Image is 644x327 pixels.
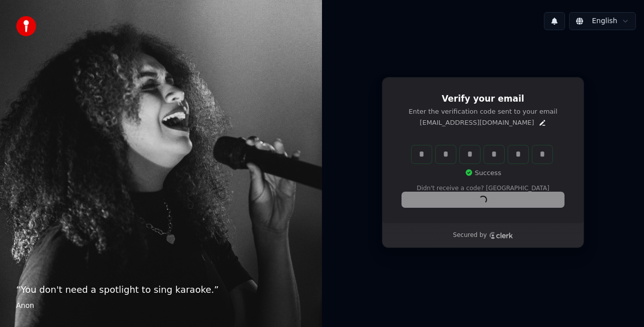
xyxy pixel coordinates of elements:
[538,119,546,127] button: Edit
[402,93,564,105] h1: Verify your email
[453,231,487,239] p: Secured by
[465,169,501,178] p: Success
[420,118,534,127] p: [EMAIL_ADDRESS][DOMAIN_NAME]
[402,107,564,116] p: Enter the verification code sent to your email
[16,301,306,311] footer: Anon
[16,16,36,36] img: youka
[489,232,513,239] a: Clerk logo
[410,143,554,166] div: Verification code input
[16,283,306,297] p: “ You don't need a spotlight to sing karaoke. ”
